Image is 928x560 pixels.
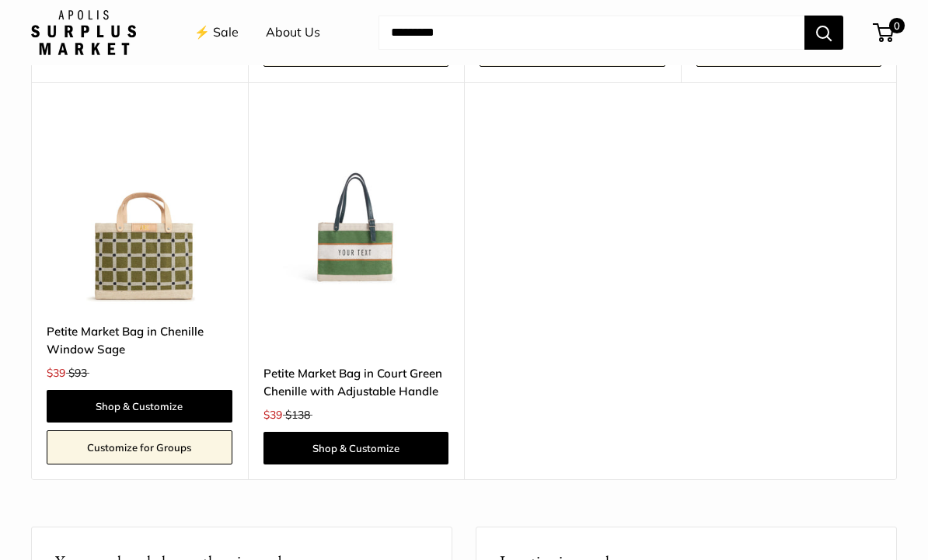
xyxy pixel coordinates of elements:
span: $93 [68,366,87,380]
a: Shop & Customize [47,390,232,423]
button: Search [804,16,843,50]
a: Petite Market Bag in Chenille Window SagePetite Market Bag in Chenille Window Sage [47,121,232,307]
a: Petite Market Bag in Chenille Window Sage [47,322,232,359]
span: $138 [285,408,310,422]
a: Petite Market Bag in Court Green Chenille with Adjustable Handle [263,364,449,401]
a: Customize for Groups [47,430,232,464]
a: About Us [266,21,320,44]
a: description_Our very first Chenille-Jute Market bagdescription_Adjustable Handles for whatever mo... [263,121,449,307]
span: 0 [889,18,905,33]
span: $39 [263,408,282,422]
a: Shop & Customize [263,432,449,464]
span: $39 [47,366,65,380]
input: Search... [379,16,804,50]
a: 0 [874,23,894,42]
img: description_Our very first Chenille-Jute Market bag [263,121,449,307]
a: ⚡️ Sale [194,21,239,44]
img: Petite Market Bag in Chenille Window Sage [47,121,232,307]
img: Apolis: Surplus Market [31,10,136,55]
